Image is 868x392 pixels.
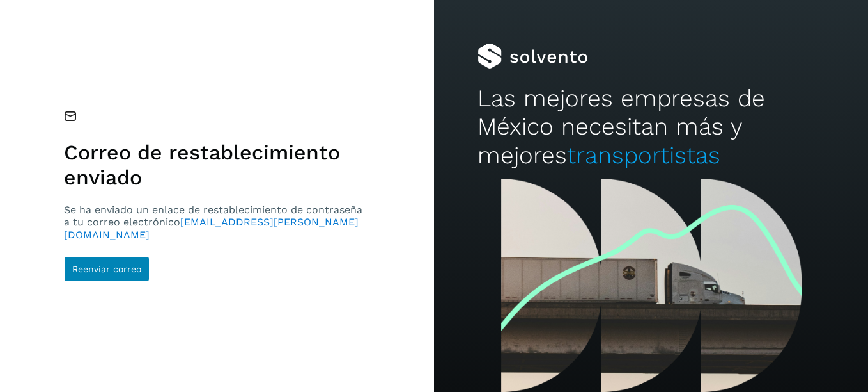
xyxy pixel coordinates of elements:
p: Se ha enviado un enlace de restablecimiento de contraseña a tu correo electrónico [64,204,368,241]
span: [EMAIL_ADDRESS][PERSON_NAME][DOMAIN_NAME] [64,216,359,240]
span: Reenviar correo [72,265,141,274]
span: transportistas [567,142,720,169]
button: Reenviar correo [64,256,150,282]
h2: Las mejores empresas de México necesitan más y mejores [477,85,825,170]
h1: Correo de restablecimiento enviado [64,140,368,190]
